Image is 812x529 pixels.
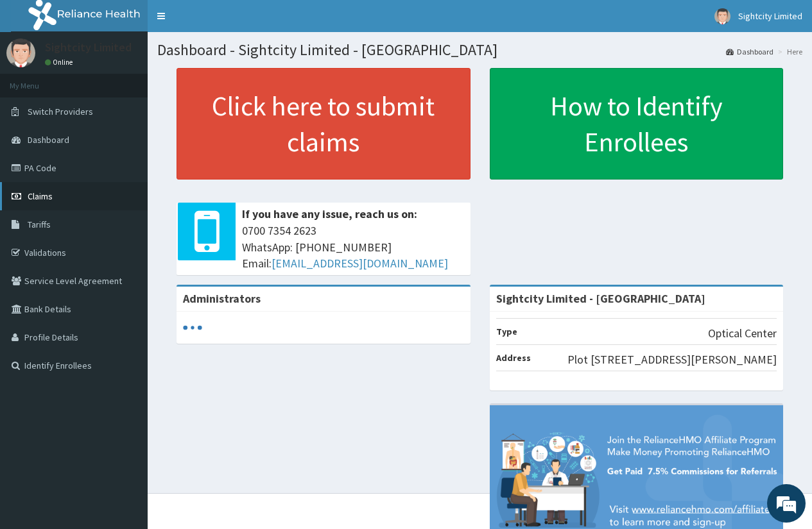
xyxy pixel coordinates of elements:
[183,291,261,306] b: Administrators
[738,10,802,22] span: Sightcity Limited
[775,46,802,57] li: Here
[45,42,132,53] p: Sightcity Limited
[490,68,784,180] a: How to Identify Enrollees
[708,325,777,342] p: Optical Center
[496,291,705,306] strong: Sightcity Limited - [GEOGRAPHIC_DATA]
[242,223,464,272] span: 0700 7354 2623 WhatsApp: [PHONE_NUMBER] Email:
[28,134,69,146] span: Dashboard
[177,68,471,180] a: Click here to submit claims
[28,219,51,230] span: Tariffs
[496,352,531,364] b: Address
[28,190,53,202] span: Claims
[183,318,202,337] svg: audio-loading
[28,106,93,117] span: Switch Providers
[726,46,773,57] a: Dashboard
[496,326,517,337] b: Type
[157,42,802,58] h1: Dashboard - Sightcity Limited - [GEOGRAPHIC_DATA]
[567,351,777,368] p: Plot [STREET_ADDRESS][PERSON_NAME]
[272,256,448,271] a: [EMAIL_ADDRESS][DOMAIN_NAME]
[714,8,730,24] img: User Image
[242,206,417,221] b: If you have any issue, reach us on:
[6,38,35,67] img: User Image
[45,58,76,67] a: Online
